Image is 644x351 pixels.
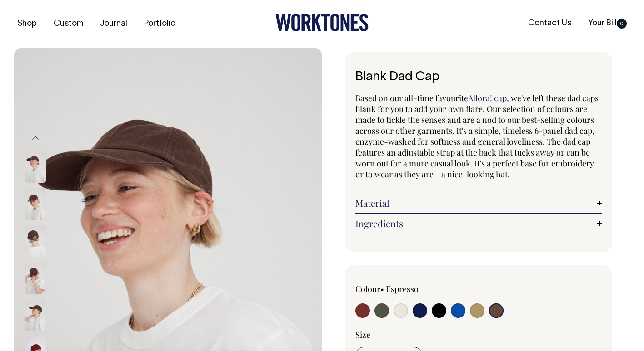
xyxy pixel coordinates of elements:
a: Material [355,198,602,209]
span: Based on our all-time favourite [355,93,468,103]
span: • [380,283,384,294]
img: espresso [25,225,46,257]
h1: Blank Dad Cap [355,70,602,84]
a: Journal [96,16,131,31]
img: espresso [25,188,46,220]
a: Ingredients [355,218,602,229]
img: espresso [25,263,46,294]
a: Contact Us [524,16,575,31]
span: 0 [617,19,627,29]
button: Previous [29,128,42,148]
a: Portfolio [140,16,179,31]
label: Espresso [386,283,419,294]
span: , we've left these dad caps blank for you to add your own flare. Our selection of colours are mad... [355,93,599,180]
a: Allora! cap [468,93,507,103]
div: Colour [355,283,454,294]
a: Shop [14,16,40,31]
img: espresso [25,151,46,183]
div: Size [355,329,602,340]
a: Custom [50,16,87,31]
a: Your Bill0 [584,16,630,31]
img: espresso [25,300,46,331]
